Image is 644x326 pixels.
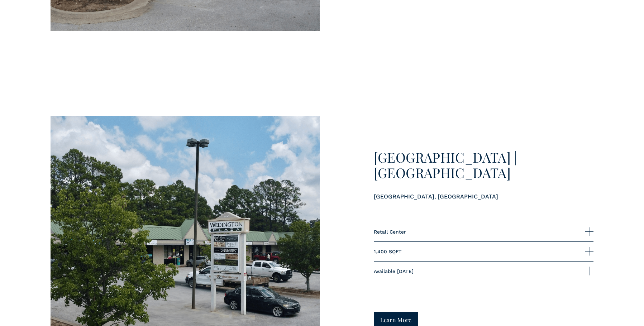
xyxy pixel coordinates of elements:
h3: [GEOGRAPHIC_DATA] | [GEOGRAPHIC_DATA] [374,149,593,181]
span: Available [DATE] [374,268,585,274]
span: Retail Center [374,229,585,235]
span: 1,400 SQFT [374,249,585,254]
button: Available [DATE] [374,262,593,281]
p: [GEOGRAPHIC_DATA], [GEOGRAPHIC_DATA] [374,192,593,201]
button: Retail Center [374,222,593,241]
button: 1,400 SQFT [374,242,593,261]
